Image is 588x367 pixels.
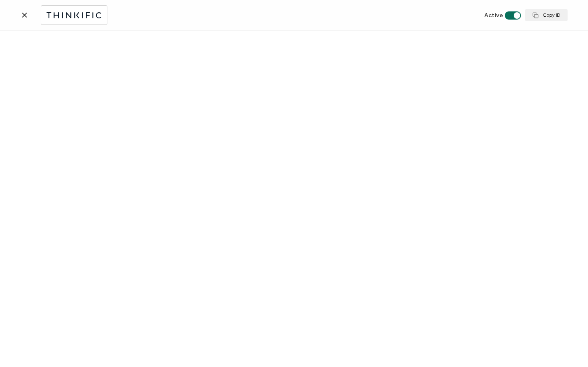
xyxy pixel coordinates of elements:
button: Copy ID [525,9,568,21]
img: thinkific.svg [45,10,103,20]
span: Copy ID [532,12,560,18]
span: Active [484,12,503,19]
iframe: Chat Widget [547,328,588,367]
